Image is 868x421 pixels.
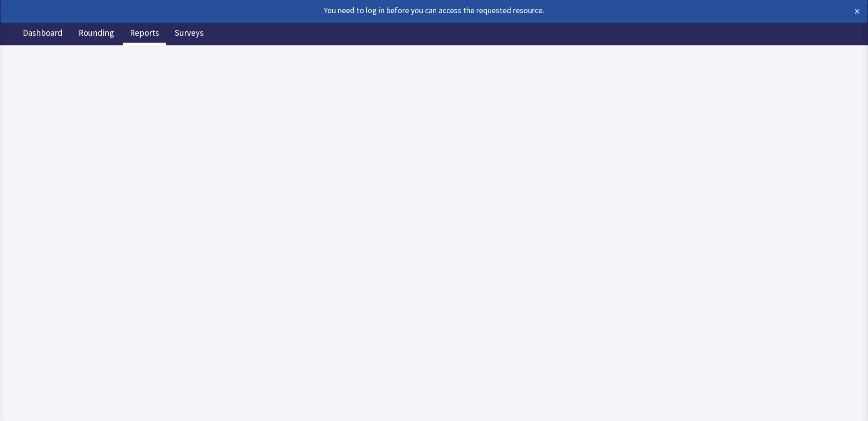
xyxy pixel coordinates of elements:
[854,4,860,19] button: ×
[168,23,210,45] a: Surveys
[8,4,774,17] div: You need to log in before you can access the requested resource.
[72,23,121,45] a: Rounding
[16,23,69,45] a: Dashboard
[123,23,166,45] a: Reports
